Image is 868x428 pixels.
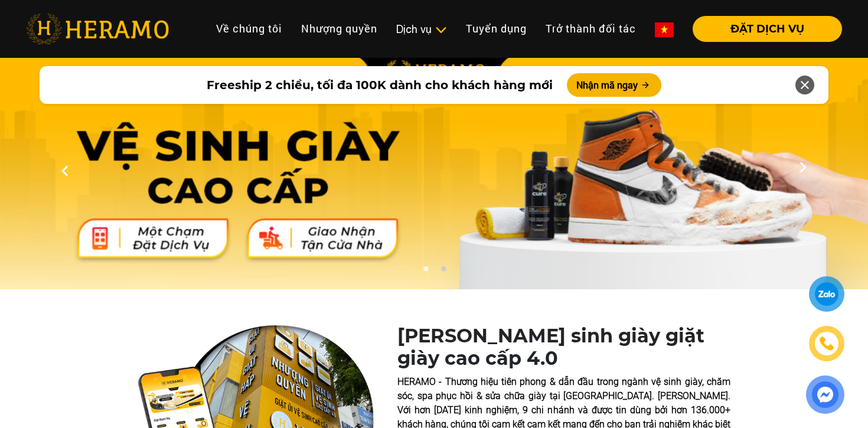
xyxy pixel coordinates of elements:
[292,16,387,41] a: Nhượng quyền
[818,335,836,352] img: phone-icon
[26,14,169,44] img: heramo-logo.png
[419,266,431,277] button: 1
[683,24,842,34] a: ĐẶT DỊCH VỤ
[456,16,536,41] a: Tuyển dụng
[655,22,674,37] img: vn-flag.png
[693,16,842,42] button: ĐẶT DỊCH VỤ
[536,16,645,41] a: Trở thành đối tác
[435,24,447,36] img: subToggleIcon
[437,266,449,277] button: 2
[567,73,661,97] button: Nhận mã ngay
[810,326,844,361] a: phone-icon
[397,325,730,370] h1: [PERSON_NAME] sinh giày giặt giày cao cấp 4.0
[396,21,447,37] div: Dịch vụ
[207,16,292,41] a: Về chúng tôi
[207,76,553,94] span: Freeship 2 chiều, tối đa 100K dành cho khách hàng mới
